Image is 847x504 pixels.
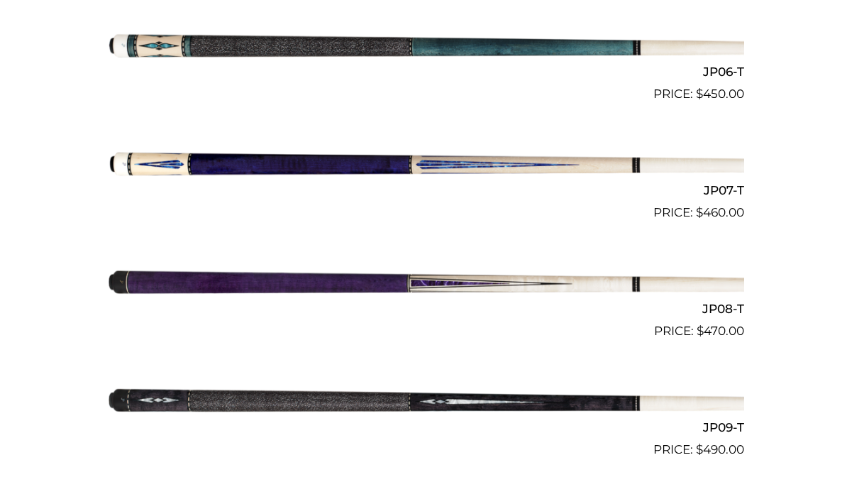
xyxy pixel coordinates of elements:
[103,346,744,459] a: JP09-T $490.00
[696,442,703,456] span: $
[103,228,744,334] img: JP08-T
[696,87,703,101] span: $
[103,109,744,221] a: JP07-T $460.00
[696,205,703,219] span: $
[697,324,704,338] span: $
[696,442,744,456] bdi: 490.00
[103,228,744,340] a: JP08-T $470.00
[697,324,744,338] bdi: 470.00
[103,346,744,453] img: JP09-T
[696,205,744,219] bdi: 460.00
[696,87,744,101] bdi: 450.00
[103,109,744,216] img: JP07-T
